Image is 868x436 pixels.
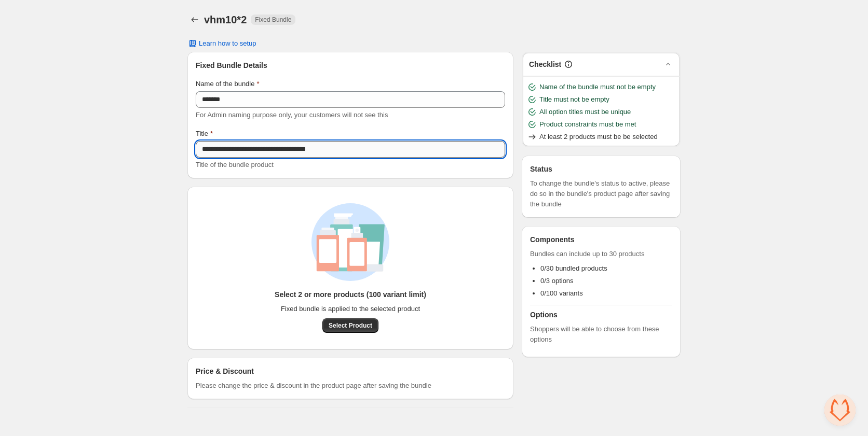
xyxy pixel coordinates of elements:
[204,13,247,26] h1: vhm10*2
[196,161,274,168] span: Title of the bundle product
[540,289,583,297] span: 0/100 variants
[199,39,256,48] span: Learn how to setup
[540,277,574,285] span: 0/3 options
[196,366,254,376] h3: Price & Discount
[530,234,575,245] h3: Components
[539,119,636,130] span: Product constraints must be met
[181,36,263,51] button: Learn how to setup
[530,164,672,174] h3: Status
[539,94,609,105] span: Title must not be empty
[196,129,213,139] label: Title
[529,59,561,69] h3: Checklist
[540,264,607,272] span: 0/30 bundled products
[196,79,260,89] label: Name of the bundle
[824,395,856,426] a: 开放式聊天
[329,321,372,330] span: Select Product
[530,249,672,259] span: Bundles can include up to 30 products
[196,381,431,391] span: Please change the price & discount in the product page after saving the bundle
[530,178,672,209] span: To change the bundle's status to active, please do so in the bundle's product page after saving t...
[187,12,202,27] button: Back
[196,60,505,71] h3: Fixed Bundle Details
[530,310,672,320] h3: Options
[281,304,420,314] span: Fixed bundle is applied to the selected product
[322,318,378,333] button: Select Product
[196,111,388,119] span: For Admin naming purpose only, your customers will not see this
[539,132,658,142] span: At least 2 products must be be selected
[539,107,631,117] span: All option titles must be unique
[539,82,656,92] span: Name of the bundle must not be empty
[255,16,291,24] span: Fixed Bundle
[530,324,672,345] span: Shoppers will be able to choose from these options
[275,289,426,300] h3: Select 2 or more products (100 variant limit)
